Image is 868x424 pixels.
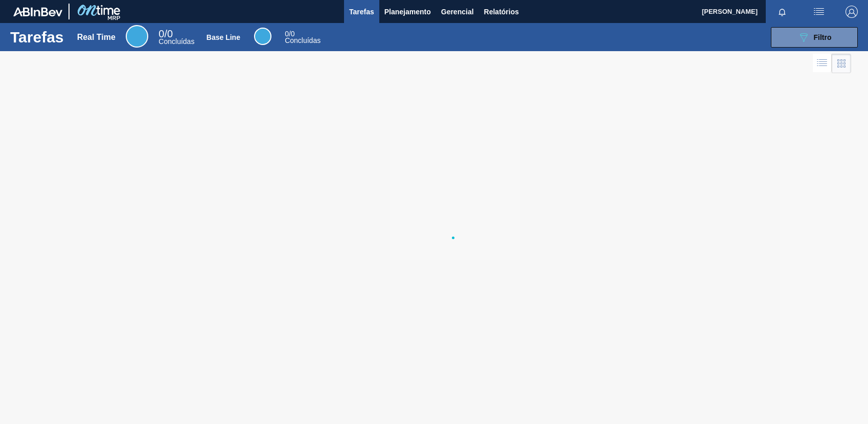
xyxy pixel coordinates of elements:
[349,6,374,18] span: Tarefas
[13,7,62,16] img: TNhmsLtSVTkK8tSr43FrP2fwEKptu5GPRR3wAAAABJRU5ErkJggg==
[158,28,164,39] span: 0
[126,25,148,48] div: Real Time
[441,6,474,18] span: Gerencial
[77,33,116,42] div: Real Time
[10,31,64,43] h1: Tarefas
[771,27,858,48] button: Filtro
[285,30,289,38] span: 0
[254,28,271,45] div: Base Line
[766,5,798,19] button: Notificações
[158,30,194,45] div: Real Time
[384,6,431,18] span: Planejamento
[484,6,519,18] span: Relatórios
[285,30,294,38] span: / 0
[158,28,173,39] span: / 0
[814,33,832,41] span: Filtro
[285,36,321,44] span: Concluídas
[285,31,321,44] div: Base Line
[846,6,858,18] img: Logout
[158,37,194,46] span: Concluídas
[813,6,825,18] img: userActions
[207,33,240,41] div: Base Line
